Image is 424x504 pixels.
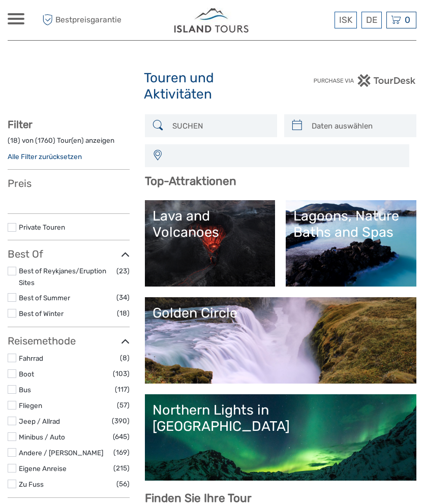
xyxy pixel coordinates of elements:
[116,265,130,277] span: (23)
[8,335,130,347] h3: Reisemethode
[113,462,130,474] span: (215)
[112,415,130,427] span: (390)
[339,15,352,25] span: ISK
[19,370,34,378] a: Boot
[38,136,53,145] label: 1760
[8,177,130,190] h3: Preis
[174,8,250,33] img: Iceland ProTravel
[19,480,44,488] a: Zu Fuss
[153,208,268,279] a: Lava and Volcanoes
[153,208,268,241] div: Lava and Volcanoes
[40,12,122,28] span: Bestpreisgarantie
[293,208,409,241] div: Lagoons, Nature Baths and Spas
[19,401,42,409] a: Fliegen
[117,399,130,411] span: (57)
[313,74,416,87] img: PurchaseViaTourDesk.png
[19,417,60,425] a: Jeep / Allrad
[117,307,130,319] span: (18)
[19,354,43,362] a: Fahrrad
[144,70,280,102] h1: Touren und Aktivitäten
[116,292,130,303] span: (34)
[19,433,65,441] a: Minibus / Auto
[19,267,106,287] a: Best of Reykjanes/Eruption Sites
[120,352,130,364] span: (8)
[19,309,64,318] a: Best of Winter
[145,174,236,188] b: Top-Attraktionen
[113,447,130,458] span: (169)
[8,118,33,131] strong: Filter
[115,384,130,395] span: (117)
[19,294,70,302] a: Best of Summer
[116,478,130,490] span: (56)
[19,449,103,457] a: Andere / [PERSON_NAME]
[10,136,18,145] label: 18
[153,305,409,321] div: Golden Circle
[8,152,82,161] a: Alle Filter zurücksetzen
[8,136,130,151] div: ( ) von ( ) Tour(en) anzeigen
[403,15,412,25] span: 0
[19,223,65,231] a: Private Touren
[168,117,272,135] input: SUCHEN
[19,386,31,394] a: Bus
[113,368,130,380] span: (103)
[113,431,130,443] span: (645)
[153,305,409,376] a: Golden Circle
[293,208,409,279] a: Lagoons, Nature Baths and Spas
[8,248,130,260] h3: Best Of
[153,402,409,473] a: Northern Lights in [GEOGRAPHIC_DATA]
[153,402,409,435] div: Northern Lights in [GEOGRAPHIC_DATA]
[308,117,411,135] input: Daten auswählen
[19,464,67,472] a: Eigene Anreise
[361,12,382,28] div: DE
